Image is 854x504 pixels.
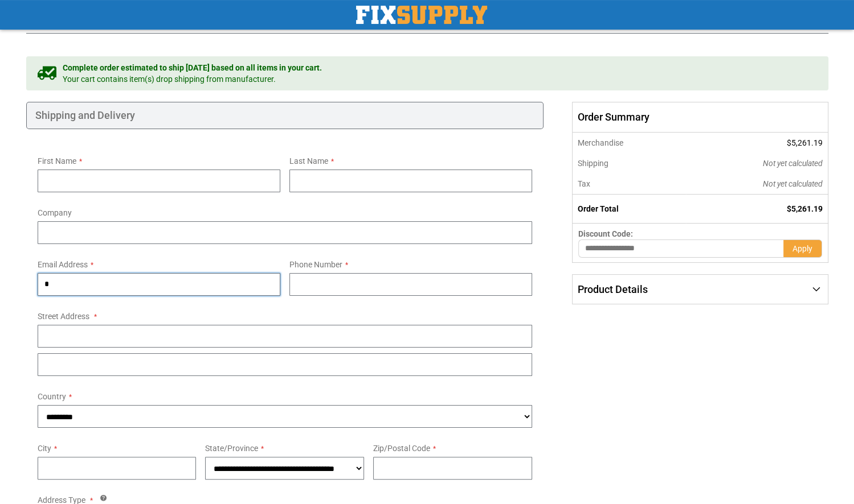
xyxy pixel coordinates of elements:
span: City [38,444,51,453]
button: Apply [783,239,822,258]
span: Not yet calculated [763,179,823,188]
span: Complete order estimated to ship [DATE] based on all items in your cart. [63,62,322,73]
span: Your cart contains item(s) drop shipping from manufacturer. [63,73,322,85]
span: State/Province [205,444,258,453]
strong: Order Total [578,204,619,213]
div: Shipping and Delivery [26,102,544,129]
span: Zip/Postal Code [373,444,430,453]
th: Tax [573,173,686,195]
span: Last Name [289,156,328,166]
span: Email Address [38,260,88,269]
span: Shipping [578,159,608,168]
span: Phone Number [289,260,342,269]
th: Merchandise [573,133,686,153]
span: First Name [38,156,76,166]
span: Apply [792,244,812,253]
a: store logo [356,6,487,24]
span: Street Address [38,312,89,321]
span: $5,261.19 [787,204,823,213]
span: Discount Code: [578,229,633,238]
span: Product Details [578,283,648,295]
span: Order Summary [572,102,828,133]
span: Not yet calculated [763,159,823,168]
span: Country [38,392,66,401]
span: $5,261.19 [787,138,823,147]
img: Fix Industrial Supply [356,6,487,24]
span: Company [38,208,72,217]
